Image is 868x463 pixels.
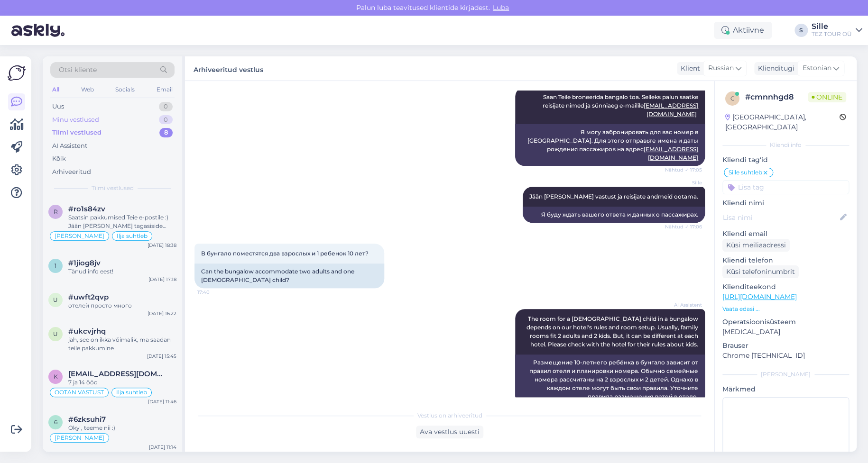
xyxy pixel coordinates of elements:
span: Otsi kliente [59,65,97,75]
div: Uus [52,102,64,111]
div: Küsi telefoninumbrit [722,265,799,278]
div: S [794,24,808,37]
a: SilleTEZ TOUR OÜ [812,23,862,38]
div: jah, see on ikka võimalik, ma saadan teile pakkumine [68,336,176,353]
div: 8 [159,128,173,137]
div: TEZ TOUR OÜ [812,30,852,38]
div: All [50,83,61,96]
div: Размещение 10-летнего ребёнка в бунгало зависит от правил отеля и планировки номера. Обычно семей... [515,354,705,405]
div: 7 ja 14 ööd [68,378,176,387]
p: Vaata edasi ... [722,305,849,313]
div: Web [79,83,96,96]
div: отелей просто много [68,301,176,310]
span: 6 [54,418,57,426]
div: Kõik [52,154,66,163]
p: Kliendi nimi [722,198,849,208]
p: Klienditeekond [722,282,849,292]
span: krissukas18@gmail.com [68,370,167,378]
a: [URL][DOMAIN_NAME] [722,292,797,301]
span: The room for a [DEMOGRAPHIC_DATA] child in a bungalow depends on our hotel's rules and room setup... [526,315,700,348]
span: Luba [490,3,512,12]
p: Chrome [TECHNICAL_ID] [722,351,849,361]
span: Ilja suhtleb [117,233,148,239]
span: r [54,208,58,215]
div: Tiimi vestlused [52,128,102,137]
span: Vestlus on arhiveeritud [417,411,482,420]
div: Arhiveeritud [52,167,91,177]
span: u [53,330,58,337]
span: В бунгало поместятся два взрослых и 1 ребенок 10 лет? [201,250,369,257]
div: Я могу забронировать для вас номер в [GEOGRAPHIC_DATA]. Для этого отправьте имена и даты рождения... [515,124,705,166]
div: Email [155,83,175,96]
span: OOTAN VASTUST [55,390,104,395]
p: [MEDICAL_DATA] [722,327,849,337]
span: Sille [666,179,702,186]
p: Märkmed [722,384,849,394]
span: 1 [55,262,56,269]
div: Я буду ждать вашего ответа и данных о пассажирах. [523,207,705,223]
div: [GEOGRAPHIC_DATA], [GEOGRAPHIC_DATA] [725,112,840,132]
div: [DATE] 15:45 [147,353,176,360]
div: Oky , teeme nii :) [68,424,176,432]
div: [DATE] 11:14 [149,444,176,451]
span: #ro1s84zv [68,205,105,213]
div: # cmnnhgd8 [745,91,808,103]
span: [PERSON_NAME] [55,435,104,441]
label: Arhiveeritud vestlus [194,62,263,75]
div: Saatsin pakkumised Teie e-postile :) Jään [PERSON_NAME] tagasiside ootama [68,213,176,230]
div: [PERSON_NAME] [722,370,849,379]
p: Operatsioonisüsteem [722,317,849,327]
div: [DATE] 11:46 [148,398,176,405]
span: Jään [PERSON_NAME] vastust ja reisijate andmeid ootama. [529,193,698,200]
span: Online [808,92,846,102]
div: Tänud info eest! [68,267,176,276]
p: Kliendi telefon [722,255,849,265]
div: AI Assistent [52,141,87,151]
span: [PERSON_NAME] [55,233,104,239]
div: Ava vestlus uuesti [416,426,483,438]
input: Lisa tag [722,180,849,194]
div: Küsi meiliaadressi [722,239,790,252]
span: c [730,95,735,102]
img: Askly Logo [8,64,26,82]
span: Estonian [803,63,831,73]
a: [EMAIL_ADDRESS][DOMAIN_NAME] [644,102,698,118]
div: [DATE] 16:22 [148,310,176,317]
a: [EMAIL_ADDRESS][DOMAIN_NAME] [644,145,698,161]
span: Nähtud ✓ 17:05 [665,166,702,173]
div: 0 [159,102,173,111]
p: Brauser [722,341,849,351]
div: Klienditugi [754,64,794,73]
span: #uwft2qvp [68,293,109,301]
div: Can the bungalow accommodate two adults and one [DEMOGRAPHIC_DATA] child? [194,263,384,288]
div: Socials [113,83,137,96]
span: 17:40 [197,289,233,296]
span: #6zksuhi7 [68,415,106,424]
div: Sille [812,23,852,30]
div: Klient [677,64,700,73]
div: [DATE] 17:18 [148,276,176,283]
div: [DATE] 18:38 [148,242,176,249]
span: AI Assistent [666,301,702,309]
span: k [54,373,58,380]
span: Sille suhtleb [729,170,762,175]
input: Lisa nimi [723,212,838,223]
p: Kliendi email [722,229,849,239]
span: Tiimi vestlused [92,184,134,192]
span: #1jiog8jv [68,259,101,267]
div: Aktiivne [714,22,772,39]
span: Saan Teile broneerida bangalo toa. Selleks palun saatke reisijate nimed ja sünniaeg e-mailile [543,93,700,118]
div: 0 [159,115,173,125]
span: Nähtud ✓ 17:06 [665,223,702,230]
div: Minu vestlused [52,115,99,125]
span: u [53,296,58,303]
p: Kliendi tag'id [722,155,849,165]
span: Ilja suhtleb [116,390,147,395]
span: #ukcvjrhq [68,327,106,336]
div: Kliendi info [722,141,849,149]
span: Russian [708,63,734,73]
